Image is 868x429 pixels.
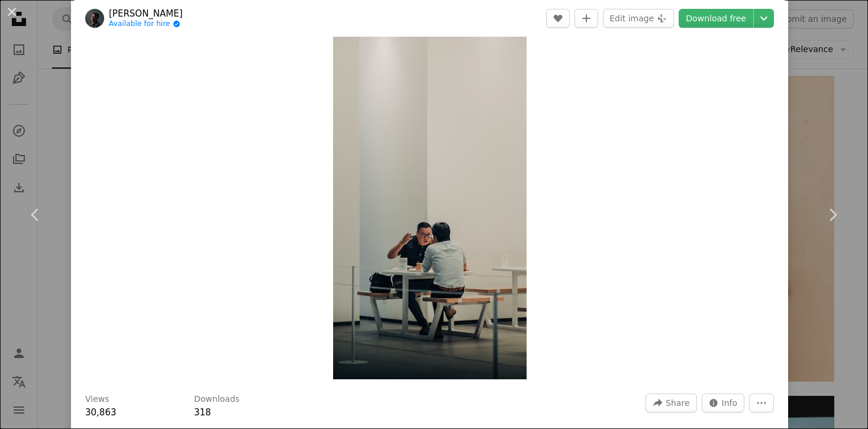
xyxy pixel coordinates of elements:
a: Available for hire [109,20,183,29]
span: 30,863 [85,407,117,418]
h3: Downloads [194,393,240,405]
a: [PERSON_NAME] [109,8,183,20]
a: Next [797,158,868,272]
button: Zoom in on this image [333,36,527,379]
button: Choose download size [754,9,774,28]
img: Go to Muhamad Rizal Firmansyah's profile [85,9,104,28]
button: Share this image [646,393,696,412]
button: Edit image [603,9,674,28]
button: More Actions [749,393,774,412]
span: Share [666,394,689,412]
button: Like [546,9,570,28]
a: Download free [679,9,753,28]
button: Add to Collection [575,9,598,28]
img: a person sitting at a table with another man sitting at a table [333,36,527,379]
h3: Views [85,393,109,405]
span: Info [722,394,738,412]
button: Stats about this image [702,393,745,412]
span: 318 [194,407,211,418]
